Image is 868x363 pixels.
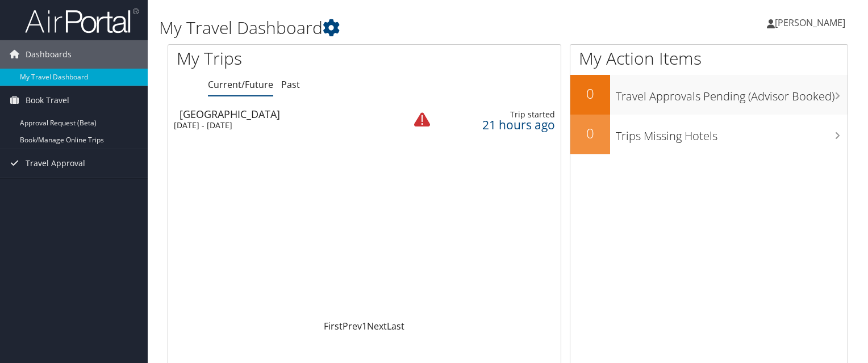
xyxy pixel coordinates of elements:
a: 0Travel Approvals Pending (Advisor Booked) [570,75,848,115]
h1: My Action Items [570,47,848,70]
a: Last [387,320,404,332]
span: [PERSON_NAME] [775,16,845,29]
a: Prev [343,320,362,332]
div: 21 hours ago [441,120,554,130]
h2: 0 [570,84,610,103]
h1: My Trips [177,47,389,70]
a: 1 [362,320,367,332]
img: alert-flat-solid-warning.png [414,112,431,128]
img: airportal-logo.png [25,7,139,34]
span: Dashboards [26,40,72,69]
h1: My Travel Dashboard [159,16,624,40]
a: Past [281,78,300,91]
div: [GEOGRAPHIC_DATA] [180,109,394,119]
a: 0Trips Missing Hotels [570,115,848,154]
a: [PERSON_NAME] [767,6,857,40]
div: [DATE] - [DATE] [174,120,389,130]
a: Current/Future [208,78,273,91]
div: Trip started [441,109,554,120]
a: Next [367,320,387,332]
h2: 0 [570,124,610,143]
h3: Trips Missing Hotels [616,123,848,144]
span: Book Travel [26,86,69,115]
span: Travel Approval [26,149,85,178]
a: First [324,320,343,332]
h3: Travel Approvals Pending (Advisor Booked) [616,83,848,104]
